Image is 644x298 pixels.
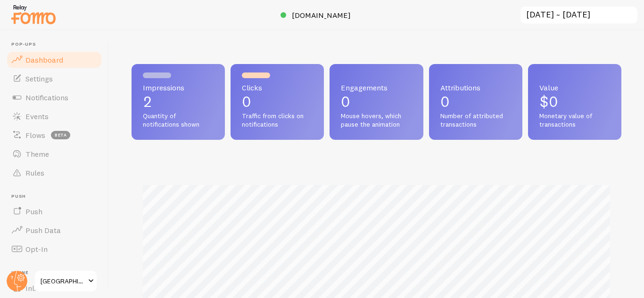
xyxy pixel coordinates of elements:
span: Push [11,193,103,200]
a: Push Data [6,221,103,240]
span: Attributions [440,84,511,91]
span: [GEOGRAPHIC_DATA] [41,275,85,287]
p: 0 [440,94,511,109]
span: beta [51,131,70,139]
span: Dashboard [25,55,63,64]
span: Settings [25,74,53,83]
span: Number of attributed transactions [440,112,511,129]
a: Flows beta [6,126,103,145]
span: Traffic from clicks on notifications [242,112,313,129]
span: Value [539,84,610,91]
p: 2 [143,94,214,109]
span: Push Data [25,226,61,235]
a: Theme [6,145,103,163]
span: Engagements [341,84,412,91]
img: fomo-relay-logo-orange.svg [10,2,57,26]
span: Flows [25,130,45,140]
span: Events [25,112,49,121]
a: Events [6,107,103,126]
span: Push [25,207,42,216]
span: Impressions [143,84,214,91]
span: $0 [539,92,558,111]
span: Mouse hovers, which pause the animation [341,112,412,129]
span: Monetary value of transactions [539,112,610,129]
a: Dashboard [6,50,103,69]
a: Notifications [6,88,103,107]
span: Pop-ups [11,41,103,48]
span: Opt-In [25,244,48,254]
p: 0 [341,94,412,109]
span: Theme [25,149,49,159]
span: Clicks [242,84,313,91]
a: Rules [6,163,103,182]
span: Notifications [25,93,68,102]
span: Rules [25,168,44,177]
a: [GEOGRAPHIC_DATA] [34,270,98,292]
span: Quantity of notifications shown [143,112,214,129]
p: 0 [242,94,313,109]
a: Push [6,202,103,221]
a: Opt-In [6,240,103,258]
a: Settings [6,69,103,88]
